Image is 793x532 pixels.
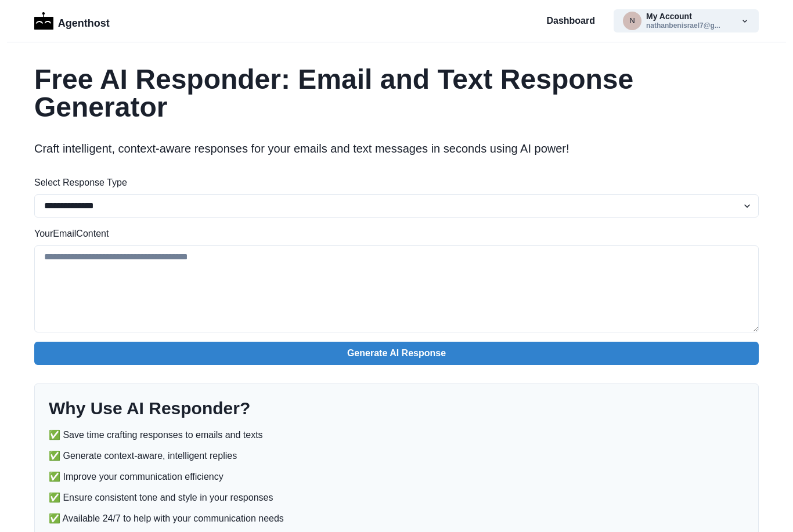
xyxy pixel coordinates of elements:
p: Craft intelligent, context-aware responses for your emails and text messages in seconds using AI ... [34,140,759,157]
h2: Why Use AI Responder? [49,398,744,419]
h1: Free AI Responder: Email and Text Response Generator [34,66,759,121]
a: Dashboard [546,14,595,28]
label: Select Response Type [34,176,752,190]
p: ✅ Save time crafting responses to emails and texts [49,428,263,442]
img: Logo [34,12,53,30]
a: LogoAgenthost [34,11,110,31]
p: ✅ Generate context-aware, intelligent replies [49,449,237,463]
p: ✅ Improve your communication efficiency [49,470,224,484]
label: Your Email Content [34,227,752,241]
p: ✅ Available 24/7 to help with your communication needs [49,512,284,526]
p: Agenthost [58,11,110,31]
p: ✅ Ensure consistent tone and style in your responses [49,491,273,505]
button: nathanbenisrael7@gmail.comMy Accountnathanbenisrael7@g... [614,9,759,32]
button: Generate AI Response [34,342,759,365]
